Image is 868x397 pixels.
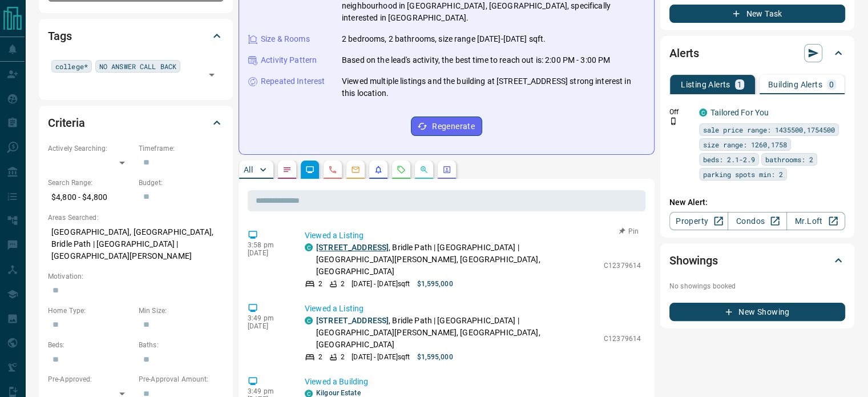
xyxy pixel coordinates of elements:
svg: Emails [351,165,360,174]
p: Timeframe: [139,143,224,154]
p: $1,595,000 [417,279,453,289]
div: condos.ca [699,109,707,117]
p: Viewed multiple listings and the building at [STREET_ADDRESS] strong interest in this location. [342,75,645,99]
div: Tags [48,22,224,50]
svg: Agent Actions [442,165,451,174]
svg: Listing Alerts [374,165,383,174]
div: condos.ca [305,316,313,324]
p: 2 [318,279,322,289]
p: Min Size: [139,306,224,316]
span: beds: 2.1-2.9 [703,154,755,165]
h2: Alerts [669,44,699,62]
a: Mr.Loft [786,212,845,230]
p: Budget: [139,178,224,188]
h2: Criteria [48,114,85,132]
p: 2 [318,352,322,362]
span: bathrooms: 2 [765,154,813,165]
button: Open [204,67,220,83]
p: C12379614 [604,334,641,344]
button: Regenerate [411,117,482,136]
div: condos.ca [305,243,313,251]
button: New Showing [669,303,845,321]
p: Activity Pattern [261,54,317,66]
p: 1 [737,81,742,89]
div: Showings [669,247,845,274]
p: Listing Alerts [681,81,730,89]
p: Actively Searching: [48,143,133,154]
p: Pre-Approved: [48,374,133,384]
p: Search Range: [48,178,133,188]
a: Kilgour Estate [316,389,361,397]
p: , Bridle Path | [GEOGRAPHIC_DATA] | [GEOGRAPHIC_DATA][PERSON_NAME], [GEOGRAPHIC_DATA], [GEOGRAPHI... [316,315,598,351]
span: NO ANSWER CALL BACK [99,61,176,72]
button: Pin [612,226,645,236]
p: 0 [829,81,834,89]
p: 3:49 pm [248,314,288,322]
svg: Lead Browsing Activity [305,165,314,174]
p: Home Type: [48,306,133,316]
p: [DATE] - [DATE] sqft [352,279,410,289]
div: Criteria [48,109,224,137]
p: [DATE] [248,249,288,257]
p: Areas Searched: [48,212,224,223]
div: Alerts [669,39,845,67]
p: Pre-Approval Amount: [139,374,224,384]
a: [STREET_ADDRESS] [316,316,389,325]
span: sale price range: 1435500,1754500 [703,124,835,135]
p: No showings booked [669,281,845,291]
h2: Tags [48,27,71,45]
h2: Showings [669,251,718,270]
p: C12379614 [604,260,641,271]
p: Motivation: [48,271,224,282]
p: Building Alerts [768,81,822,89]
p: Viewed a Listing [305,230,641,242]
span: college* [55,61,88,72]
p: New Alert: [669,197,845,208]
p: All [244,166,253,174]
p: [GEOGRAPHIC_DATA], [GEOGRAPHIC_DATA], Bridle Path | [GEOGRAPHIC_DATA] | [GEOGRAPHIC_DATA][PERSON_... [48,223,224,266]
p: Repeated Interest [261,75,325,87]
p: 2 [341,352,345,362]
p: Size & Rooms [261,33,310,45]
p: 2 [341,279,345,289]
p: $1,595,000 [417,352,453,362]
p: [DATE] - [DATE] sqft [352,352,410,362]
span: size range: 1260,1758 [703,139,787,150]
a: [STREET_ADDRESS] [316,243,389,252]
p: , Bridle Path | [GEOGRAPHIC_DATA] | [GEOGRAPHIC_DATA][PERSON_NAME], [GEOGRAPHIC_DATA], [GEOGRAPHI... [316,242,598,278]
p: Off [669,107,692,117]
p: [DATE] [248,322,288,330]
p: Viewed a Listing [305,303,641,315]
a: Property [669,212,728,230]
svg: Requests [397,165,406,174]
p: $4,800 - $4,800 [48,188,133,207]
a: Tailored For You [710,108,769,117]
p: 3:58 pm [248,241,288,249]
p: Baths: [139,340,224,350]
svg: Calls [328,165,337,174]
svg: Opportunities [419,165,429,174]
a: Condos [728,212,786,230]
svg: Push Notification Only [669,117,677,125]
p: 3:49 pm [248,387,288,395]
svg: Notes [282,165,292,174]
button: New Task [669,5,845,23]
p: 2 bedrooms, 2 bathrooms, size range [DATE]-[DATE] sqft. [342,33,546,45]
p: Viewed a Building [305,376,641,388]
p: Beds: [48,340,133,350]
span: parking spots min: 2 [703,169,783,180]
p: Based on the lead's activity, the best time to reach out is: 2:00 PM - 3:00 PM [342,54,610,66]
